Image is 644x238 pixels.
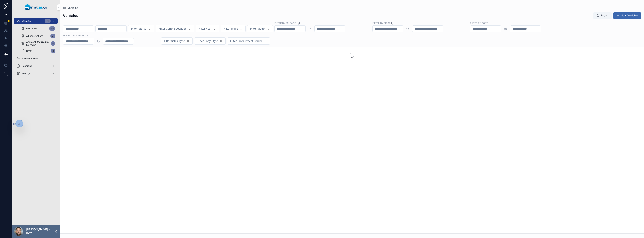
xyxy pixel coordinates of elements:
button: Select Button [128,25,154,32]
a: Delivered878 [19,25,58,32]
span: All Reservations [26,34,43,37]
span: Approval Required by Manager [26,40,49,46]
a: Reporting [14,63,58,69]
span: Filter Body Style [197,39,218,43]
div: 4 [51,49,55,53]
span: Vehicles [67,6,78,10]
button: New Vehicles [613,12,641,19]
label: Filter By Mileage [274,21,296,25]
div: 0 [51,41,55,46]
div: 878 [49,26,55,31]
label: FILTER BY PRICE [372,21,390,25]
button: Export [593,12,612,19]
span: Filter Year [199,27,212,31]
button: Select Button [194,37,226,45]
span: Vehicles [22,19,31,22]
a: Draft4 [19,48,58,54]
span: Transfer Center [22,57,39,60]
a: Approval Required by Manager0 [19,40,58,47]
div: 318 [45,19,51,23]
span: Filter Status [131,27,146,31]
button: Select Button [227,37,270,45]
p: to [406,27,409,31]
span: Filter Model [250,27,265,31]
p: [PERSON_NAME] - RVM [26,228,55,235]
span: Filter Sales Type [164,39,185,43]
span: Delivered [26,27,37,30]
a: All Reservations50 [19,33,58,39]
span: Draft [26,49,32,52]
span: Settings [22,72,30,75]
span: Reporting [22,64,32,67]
a: Vehicles [63,6,78,10]
p: to [504,27,507,31]
span: Filter Procurement Source [230,39,262,43]
label: FILTER BY COST [470,21,488,25]
button: Select Button [161,37,193,45]
img: App logo [25,4,47,10]
button: Select Button [156,25,194,32]
label: Filter Days In Stock [63,34,88,37]
button: Select Button [221,25,246,32]
span: Filter Current Location [159,27,186,31]
button: Select Button [247,25,273,32]
button: Select Button [196,25,219,32]
div: 50 [50,34,55,38]
p: to [97,39,100,43]
span: Filter Make [224,27,238,31]
a: Vehicles318 [14,18,58,24]
div: scrollable content [12,15,60,82]
h1: Vehicles [63,13,78,18]
a: Transfer Center [14,55,58,62]
a: Settings [14,70,58,77]
p: to [309,27,311,31]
